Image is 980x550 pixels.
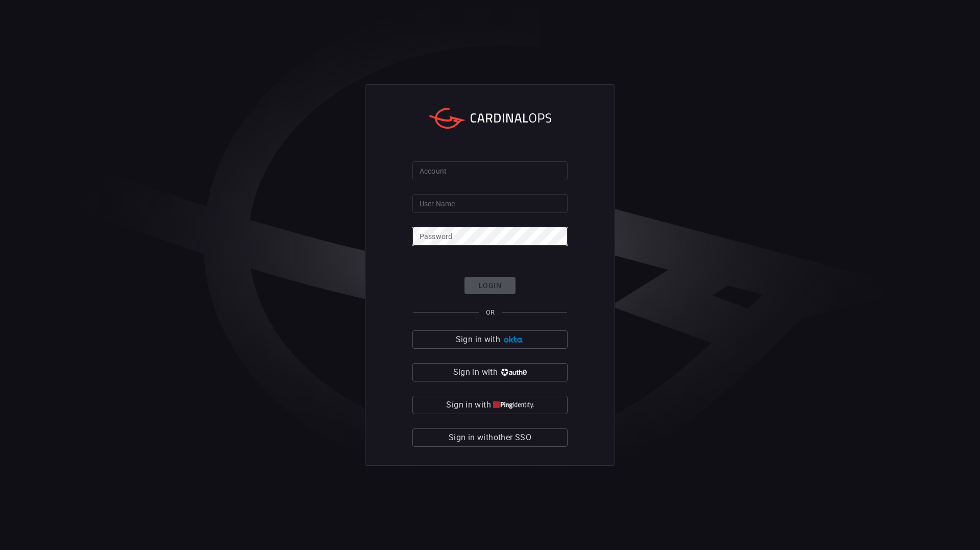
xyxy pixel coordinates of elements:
[486,308,495,316] span: OR
[412,194,568,213] input: Type your user name
[453,365,498,379] span: Sign in with
[412,428,568,447] button: Sign in withother SSO
[446,398,491,412] span: Sign in with
[412,363,568,381] button: Sign in with
[493,401,534,409] img: quu4iresuhQAAAABJRU5ErkJggg==
[412,161,568,180] input: Type your account
[500,369,527,376] img: vP8Hhh4KuCH8AavWKdZY7RZgAAAAASUVORK5CYII=
[502,336,524,344] img: Ad5vKXme8s1CQAAAABJRU5ErkJggg==
[449,431,531,445] span: Sign in with other SSO
[456,332,500,347] span: Sign in with
[412,330,568,349] button: Sign in with
[412,396,568,414] button: Sign in with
